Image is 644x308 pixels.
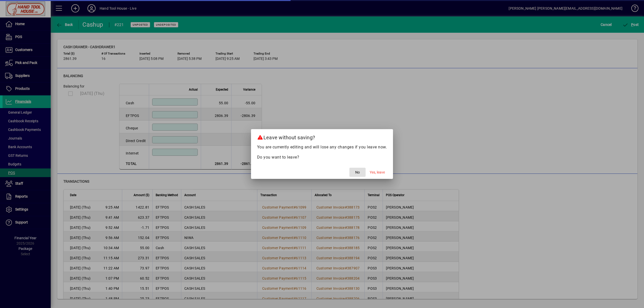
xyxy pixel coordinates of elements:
[257,154,387,160] p: Do you want to leave?
[368,168,387,177] button: Yes, leave
[355,170,360,175] span: No
[349,168,366,177] button: No
[251,129,393,144] h2: Leave without saving?
[257,144,387,150] p: You are currently editing and will lose any changes if you leave now.
[370,170,385,175] span: Yes, leave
